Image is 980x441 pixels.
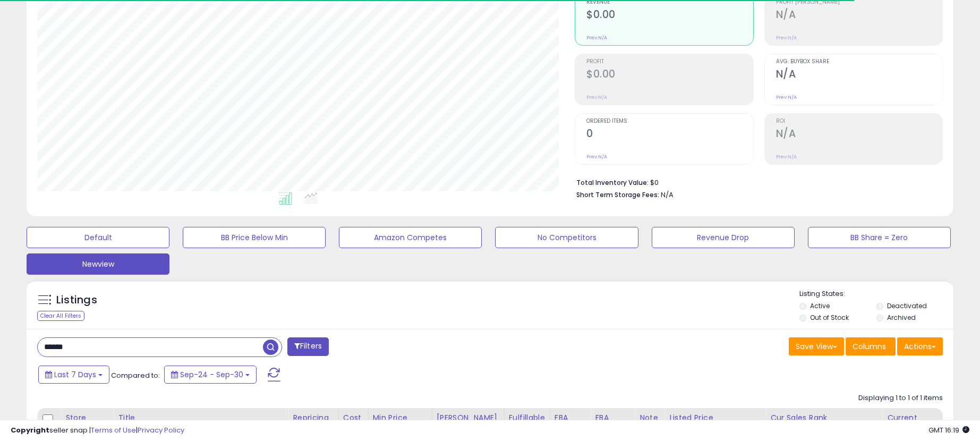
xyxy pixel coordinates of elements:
h2: $0.00 [586,68,753,82]
button: Save View [789,337,844,355]
small: Prev: N/A [776,35,797,41]
p: Listing States: [799,289,953,299]
span: Sep-24 - Sep-30 [180,369,243,380]
h2: $0.00 [586,9,753,23]
label: Out of Stock [810,313,849,322]
button: BB Share = Zero [808,227,951,248]
h2: N/A [776,9,942,23]
small: Prev: N/A [586,35,607,41]
div: seller snap | | [11,426,184,436]
span: ROI [776,118,942,124]
h5: Listings [56,293,97,308]
span: Avg. Buybox Share [776,59,942,65]
strong: Copyright [11,425,49,435]
button: Newview [27,253,169,275]
small: Prev: N/A [776,154,797,160]
span: Ordered Items [586,118,753,124]
div: Clear All Filters [37,311,84,321]
span: 2025-10-8 16:19 GMT [928,425,969,435]
button: Filters [287,337,329,356]
small: Prev: N/A [586,94,607,100]
h2: N/A [776,68,942,82]
button: BB Price Below Min [183,227,326,248]
a: Privacy Policy [138,425,184,435]
span: Last 7 Days [54,369,96,380]
li: $0 [576,175,935,188]
h2: N/A [776,128,942,142]
button: Default [27,227,169,248]
div: Displaying 1 to 1 of 1 items [858,393,943,403]
span: Compared to: [111,370,160,380]
b: Total Inventory Value: [576,178,649,187]
button: Sep-24 - Sep-30 [164,366,257,384]
button: Actions [897,337,943,355]
button: Columns [846,337,896,355]
button: Revenue Drop [652,227,795,248]
button: No Competitors [495,227,638,248]
small: Prev: N/A [776,94,797,100]
h2: 0 [586,128,753,142]
button: Last 7 Days [38,366,109,384]
label: Deactivated [887,301,927,310]
span: Columns [853,341,886,352]
b: Short Term Storage Fees: [576,190,659,199]
button: Amazon Competes [339,227,482,248]
label: Active [810,301,830,310]
label: Archived [887,313,916,322]
span: Profit [586,59,753,65]
span: N/A [661,190,674,200]
a: Terms of Use [91,425,136,435]
small: Prev: N/A [586,154,607,160]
